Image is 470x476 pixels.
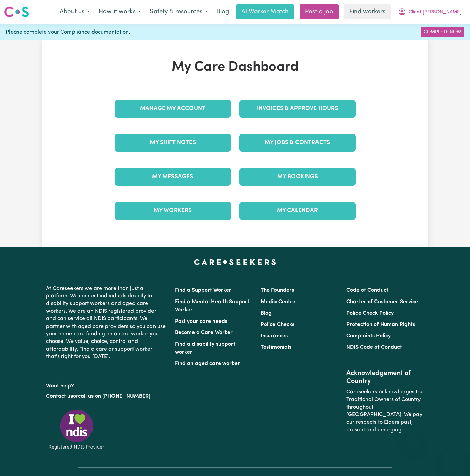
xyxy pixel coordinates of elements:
[115,168,231,186] a: My Messages
[300,4,339,19] a: Post a job
[94,5,145,19] button: How it works
[261,311,272,316] a: Blog
[55,5,94,19] button: About us
[115,100,231,118] a: Manage My Account
[261,299,295,305] a: Media Centre
[46,282,167,364] p: At Careseekers we are more than just a platform. We connect individuals directly to disability su...
[4,4,29,20] a: Careseekers logo
[212,4,233,19] a: Blog
[46,379,167,390] p: Want help?
[261,322,294,327] a: Police Checks
[239,134,356,151] a: My Jobs & Contracts
[46,394,73,399] a: Contact us
[346,369,424,386] h2: Acknowledgement of Country
[4,6,29,18] img: Careseekers logo
[194,259,276,265] a: Careseekers home page
[346,322,415,327] a: Protection of Human Rights
[421,27,464,37] a: Complete Now
[110,59,360,76] h1: My Care Dashboard
[239,100,356,118] a: Invoices & Approve Hours
[409,8,462,16] span: Client [PERSON_NAME]
[346,386,424,436] p: Careseekers acknowledges the Traditional Owners of Country throughout [GEOGRAPHIC_DATA]. We pay o...
[346,311,394,316] a: Police Check Policy
[443,449,465,471] iframe: Button to launch messaging window
[145,5,212,19] button: Safety & resources
[346,333,391,339] a: Complaints Policy
[175,330,233,335] a: Become a Care Worker
[175,361,240,366] a: Find an aged care worker
[393,5,466,19] button: My Account
[261,288,294,293] a: The Founders
[6,28,130,36] span: Please complete your Compliance documentation.
[175,299,249,313] a: Find a Mental Health Support Worker
[115,134,231,151] a: My Shift Notes
[175,319,227,324] a: Post your care needs
[344,4,391,19] a: Find workers
[346,288,388,293] a: Code of Conduct
[239,202,356,220] a: My Calendar
[115,202,231,220] a: My Workers
[407,433,420,446] iframe: Close message
[239,168,356,186] a: My Bookings
[261,333,288,339] a: Insurances
[175,288,231,293] a: Find a Support Worker
[175,342,236,355] a: Find a disability support worker
[261,345,291,350] a: Testimonials
[346,345,402,350] a: NDIS Code of Conduct
[236,4,294,19] a: AI Worker Match
[78,394,150,399] a: call us on [PHONE_NUMBER]
[46,408,107,451] img: Registered NDIS provider
[346,299,418,305] a: Charter of Customer Service
[46,390,167,403] p: or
